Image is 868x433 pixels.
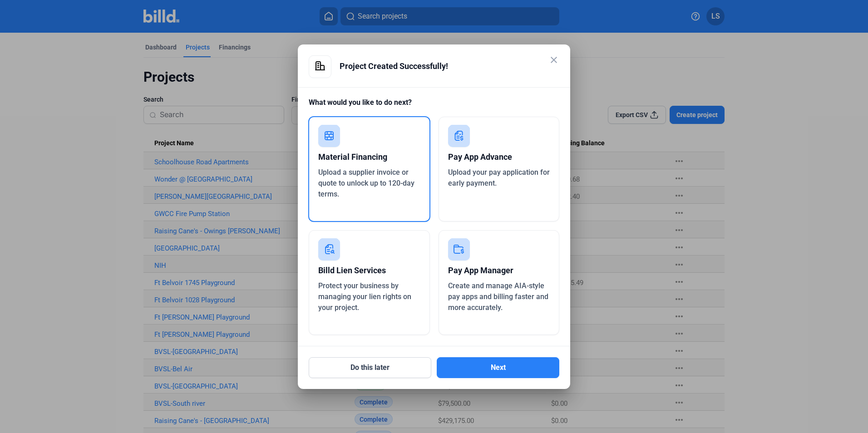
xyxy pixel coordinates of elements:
[448,281,548,312] span: Create and manage AIA-style pay apps and billing faster and more accurately.
[448,147,550,167] div: Pay App Advance
[437,357,559,378] button: Next
[318,261,420,280] div: Billd Lien Services
[448,168,550,187] span: Upload your pay application for early payment.
[340,55,559,77] div: Project Created Successfully!
[309,357,431,378] button: Do this later
[318,281,411,312] span: Protect your business by managing your lien rights on your project.
[548,54,559,65] mat-icon: close
[318,168,414,198] span: Upload a supplier invoice or quote to unlock up to 120-day terms.
[318,147,420,167] div: Material Financing
[309,97,559,117] div: What would you like to do next?
[448,261,550,280] div: Pay App Manager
